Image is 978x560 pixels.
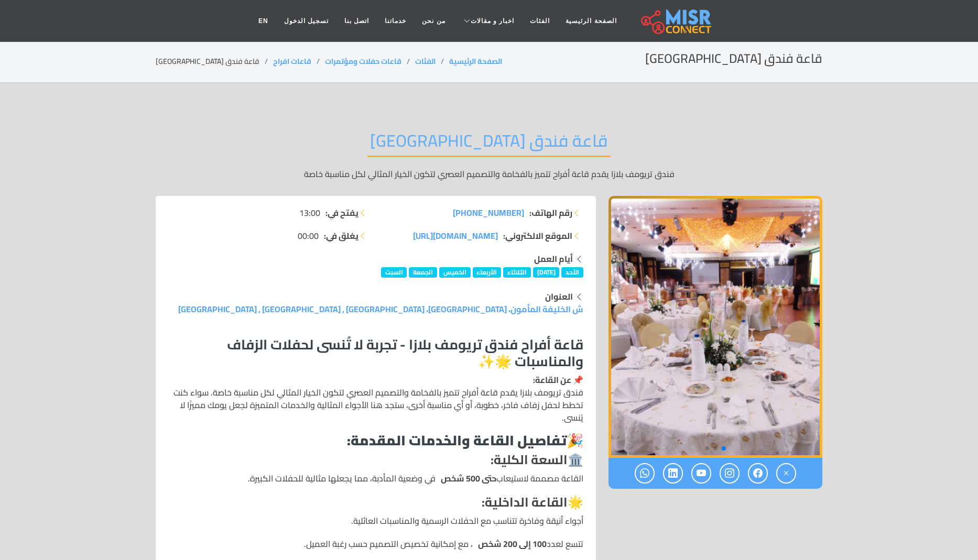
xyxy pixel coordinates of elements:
span: السبت [381,267,407,278]
strong: السعة الكلية: [491,448,568,471]
strong: 📌 عن القاعة: [533,372,583,388]
a: خدماتنا [377,11,414,31]
span: اخبار و مقالات [471,16,515,26]
h4: 🏛️ [168,453,583,468]
span: [PHONE_NUMBER] [453,205,524,221]
h3: 🎉 [168,432,583,448]
p: فندق تريومف بلازا يقدم قاعة أفراح تتميز بالفخامة والتصميم العصري لتكون الخيار المثالي لكل مناسبة ... [156,168,822,180]
h3: قاعة أفراح فندق تريومف بلازا - تجربة لا تُنسى لحفلات الزفاف والمناسبات 🌟✨ [168,336,583,369]
span: الأحد [561,267,583,278]
h4: 🌟 [168,495,583,510]
a: [PHONE_NUMBER] [453,206,524,219]
a: الفئات [415,54,436,68]
p: فندق تريومف بلازا يقدم قاعة أفراح تتميز بالفخامة والتصميم العصري لتكون الخيار المثالي لكل مناسبة ... [168,374,583,424]
span: الجمعة [409,267,437,278]
img: قاعة فندق تريومف بلازا [608,196,822,458]
a: قاعات حفلات ومؤتمرات [325,54,401,68]
li: تتسع لعدد ، مع إمكانية تخصيص التصميم حسب رغبة العميل. [168,537,583,550]
h2: قاعة فندق [GEOGRAPHIC_DATA] [367,130,611,157]
a: ش الخليفة المأمون، [GEOGRAPHIC_DATA]، [GEOGRAPHIC_DATA] , [GEOGRAPHIC_DATA] , [GEOGRAPHIC_DATA] [178,301,583,317]
a: من نحن [414,11,453,31]
strong: العنوان [545,289,573,304]
a: الصفحة الرئيسية [558,11,624,31]
div: 1 / 3 [608,196,822,458]
span: Go to slide 3 [705,446,709,451]
a: الفئات [522,11,558,31]
span: الثلاثاء [503,267,531,278]
img: main.misr_connect [641,8,711,34]
strong: حتى 500 شخص [441,472,496,485]
strong: 100 إلى 200 شخص [478,537,547,550]
li: أجواء أنيقة وفاخرة تتناسب مع الحفلات الرسمية والمناسبات العائلية. [168,514,583,527]
strong: يفتح في: [325,206,358,219]
a: [DOMAIN_NAME][URL] [413,229,498,242]
h2: قاعة فندق [GEOGRAPHIC_DATA] [645,51,822,67]
a: اتصل بنا [336,11,377,31]
strong: أيام العمل [534,251,573,267]
a: تسجيل الدخول [276,11,336,31]
strong: يغلق في: [324,229,358,242]
span: Go to slide 1 [722,446,726,451]
strong: تفاصيل القاعة والخدمات المقدمة: [347,427,567,453]
span: Go to slide 2 [713,446,718,451]
span: 13:00 [299,206,320,219]
a: قاعات افراح [273,54,311,68]
span: [DATE] [533,267,560,278]
span: الخميس [439,267,471,278]
a: الصفحة الرئيسية [449,54,502,68]
span: الأربعاء [473,267,502,278]
li: القاعة مصممة لاستيعاب في وضعية المأدبة، مما يجعلها مثالية للحفلات الكبيرة. [168,472,583,485]
strong: الموقع الالكتروني: [503,229,572,242]
strong: رقم الهاتف: [529,206,572,219]
span: [DOMAIN_NAME][URL] [413,228,498,244]
a: اخبار و مقالات [453,11,523,31]
strong: القاعة الداخلية: [482,490,568,514]
li: قاعة فندق [GEOGRAPHIC_DATA] [156,56,273,67]
span: 00:00 [298,229,319,242]
a: EN [251,11,276,31]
